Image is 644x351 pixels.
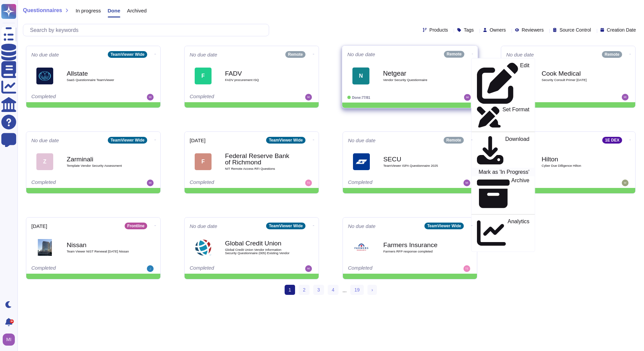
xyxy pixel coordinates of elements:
[602,137,622,144] div: 1E DEX
[511,178,529,210] p: Archive
[190,180,272,186] div: Completed
[31,180,114,186] div: Completed
[67,70,134,77] b: Allstate
[36,153,53,170] div: Z
[383,242,451,248] b: Farmers Insurance
[383,78,451,82] span: Vendor Security Questionnaire
[305,265,312,272] img: user
[424,223,464,229] div: TeamViewer Wide
[266,223,305,229] div: TeamViewer Wide
[266,137,305,144] div: TeamViewer Wide
[125,223,147,229] div: Frontline
[190,265,272,272] div: Completed
[472,217,535,249] a: Analytics
[108,8,121,13] span: Done
[147,265,154,272] img: user
[305,180,312,186] img: user
[147,180,154,186] img: user
[607,28,636,32] span: Creation Date
[464,28,474,32] span: Tags
[444,51,464,57] div: Remote
[542,164,609,167] span: Cyber Due Dilligence Hilton
[225,78,292,82] span: FADV procurement ISQ
[67,164,134,167] span: Template Vendor Security Assessment
[463,180,470,186] img: user
[27,24,269,36] input: Search by keywords
[503,107,529,128] p: Set Format
[225,153,292,165] b: Federal Reserve Bank of Richmond
[190,138,205,143] span: [DATE]
[506,180,589,186] div: Completed
[464,94,471,101] img: user
[347,52,375,57] span: No due date
[343,285,347,296] div: ...
[195,153,212,170] div: F
[383,156,451,162] b: SECU
[479,169,529,175] p: Mark as 'In Progress'
[506,94,589,101] div: Completed
[352,95,370,99] span: Done: 77/81
[559,28,591,32] span: Source Control
[10,319,14,323] div: 9+
[31,52,59,57] span: No due date
[472,105,535,129] a: Set Format
[23,8,62,13] span: Questionnaires
[225,167,292,170] span: NIT Remote Access RFI Questions
[67,242,134,248] b: Nissan
[67,156,134,162] b: Zarminali
[542,156,609,162] b: Hilton
[285,51,305,58] div: Remote
[31,138,59,143] span: No due date
[108,137,147,144] div: TeamViewer Wide
[190,224,217,229] span: No due date
[622,94,629,101] img: user
[108,51,147,58] div: TeamViewer Wide
[353,153,370,170] img: Logo
[444,137,464,144] div: Remote
[348,224,376,229] span: No due date
[472,168,535,176] a: Mark as 'In Progress'
[352,67,369,84] div: N
[602,51,622,58] div: Remote
[313,285,324,295] a: 3
[75,8,101,13] span: In progress
[285,285,295,295] span: 1
[36,239,53,256] img: Logo
[372,287,373,292] span: ›
[67,250,134,253] span: Team Viewer NIST Renewal [DATE] Nissan
[147,94,154,101] img: user
[1,332,20,347] button: user
[299,285,310,295] a: 2
[383,164,451,167] span: TeamViewer ISPA Questionnaire 2025
[505,136,529,166] p: Download
[225,70,292,77] b: FADV
[520,63,529,104] p: Edit
[383,70,451,76] b: Netgear
[506,52,534,57] span: No due date
[31,224,47,229] span: [DATE]
[3,334,15,346] img: user
[348,180,430,186] div: Completed
[127,8,147,13] span: Archived
[36,68,53,84] img: Logo
[348,265,430,272] div: Completed
[508,219,529,247] p: Analytics
[383,250,451,253] span: Farmers RFP response completed
[225,248,292,255] span: Global Credit Union Vendor Information Security Questionnaire (005) Existing Vendor
[190,52,217,57] span: No due date
[328,285,339,295] a: 4
[490,28,506,32] span: Owners
[190,94,272,101] div: Completed
[350,285,364,295] a: 19
[472,176,535,211] a: Archive
[31,265,114,272] div: Completed
[195,68,212,84] div: F
[225,240,292,246] b: Global Credit Union
[195,239,212,256] img: Logo
[429,28,448,32] span: Products
[305,94,312,101] img: user
[31,94,114,101] div: Completed
[542,78,609,82] span: Security Consult Primer [DATE]
[472,61,535,105] a: Edit
[522,28,544,32] span: Reviewers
